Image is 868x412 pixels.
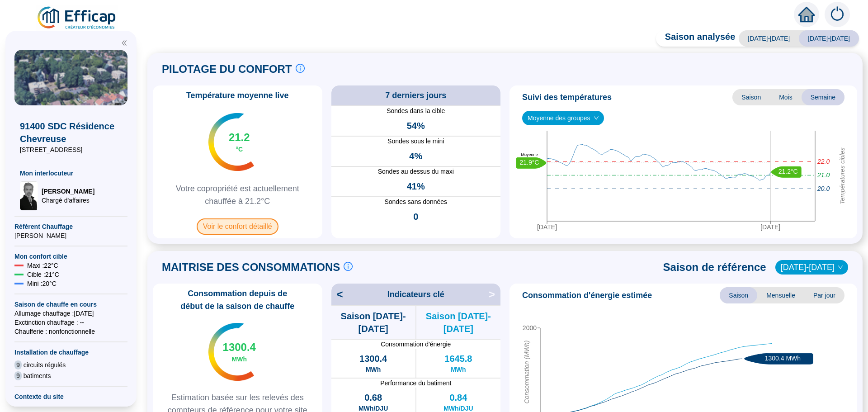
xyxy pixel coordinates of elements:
[197,218,278,235] span: Voir le confort détaillé
[14,309,127,318] span: Allumage chauffage : [DATE]
[663,260,766,275] span: Saison de référence
[27,270,59,279] span: Cible : 21 °C
[385,89,446,102] span: 7 derniers jours
[838,265,843,270] span: down
[236,145,243,154] span: °C
[732,89,770,105] span: Saison
[364,391,382,404] span: 0.68
[14,392,127,401] span: Contexte du site
[331,167,501,176] span: Sondes au dessus du maxi
[42,187,94,196] span: [PERSON_NAME]
[817,158,830,166] tspan: 22.0
[387,288,444,301] span: Indicateurs clé
[229,130,250,145] span: 21.2
[331,197,501,207] span: Sondes sans données
[36,5,118,31] img: efficap energie logo
[757,287,804,303] span: Mensuelle
[14,318,127,327] span: Exctinction chauffage : --
[331,106,501,116] span: Sondes dans la cible
[739,30,799,47] span: [DATE]-[DATE]
[817,172,830,179] tspan: 21.0
[344,262,353,271] span: info-circle
[781,260,843,274] span: 2022-2023
[162,62,292,76] span: PILOTAGE DU CONFORT
[14,348,127,357] span: Installation de chauffage
[407,180,425,193] span: 41%
[778,168,798,175] text: 21.2°C
[765,355,801,362] text: 1300.4 MWh
[799,30,859,47] span: [DATE]-[DATE]
[156,287,319,313] span: Consommation depuis de début de la saison de chauffe
[232,355,247,364] span: MWh
[14,231,127,240] span: [PERSON_NAME]
[521,153,538,157] text: Moyenne
[14,300,127,309] span: Saison de chauffe en cours
[14,222,127,231] span: Référent Chauffage
[27,261,58,270] span: Maxi : 22 °C
[181,89,294,102] span: Température moyenne live
[407,119,425,132] span: 54%
[331,310,415,335] span: Saison [DATE]-[DATE]
[14,360,22,369] span: 9
[802,89,844,105] span: Semaine
[413,210,418,223] span: 0
[804,287,844,303] span: Par jour
[24,360,66,369] span: circuits régulés
[594,115,599,121] span: down
[656,30,736,47] span: Saison analysée
[121,40,127,46] span: double-left
[20,181,38,210] img: Chargé d'affaires
[27,279,57,288] span: Mini : 20 °C
[770,89,802,105] span: Mois
[537,223,557,231] tspan: [DATE]
[522,289,652,302] span: Consommation d'énergie estimée
[798,6,815,23] span: home
[409,150,422,162] span: 4%
[523,324,537,331] tspan: 2000
[14,252,127,261] span: Mon confort cible
[444,352,472,365] span: 1645.8
[20,169,122,178] span: Mon interlocuteur
[825,2,850,27] img: alerts
[523,341,530,404] tspan: Consommation (MWh)
[528,111,599,125] span: Moyenne des groupes
[839,148,846,205] tspan: Températures cibles
[451,365,466,374] span: MWh
[223,340,256,355] span: 1300.4
[331,287,343,302] span: <
[42,196,94,205] span: Chargé d'affaires
[720,287,757,303] span: Saison
[14,371,22,380] span: 9
[331,340,501,349] span: Consommation d'énergie
[522,91,612,104] span: Suivi des températures
[14,327,127,336] span: Chaufferie : non fonctionnelle
[296,64,305,73] span: info-circle
[24,371,51,380] span: batiments
[366,365,381,374] span: MWh
[162,260,340,275] span: MAITRISE DES CONSOMMATIONS
[331,379,501,388] span: Performance du batiment
[156,182,319,208] span: Votre copropriété est actuellement chauffée à 21.2°C
[20,120,122,145] span: 91400 SDC Résidence Chevreuse
[208,113,254,171] img: indicateur températures
[208,323,254,381] img: indicateur températures
[817,185,830,193] tspan: 20.0
[449,391,467,404] span: 0.84
[20,145,122,154] span: [STREET_ADDRESS]
[520,159,539,166] text: 21.9°C
[359,352,387,365] span: 1300.4
[760,223,780,231] tspan: [DATE]
[331,137,501,146] span: Sondes sous le mini
[416,310,500,335] span: Saison [DATE]-[DATE]
[489,287,500,302] span: >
